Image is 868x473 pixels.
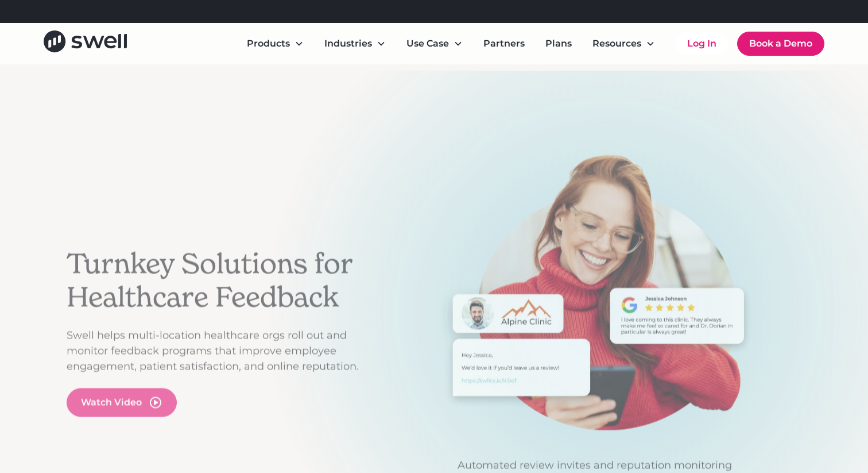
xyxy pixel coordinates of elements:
[247,37,290,51] div: Products
[536,32,581,55] a: Plans
[67,328,377,374] p: Swell helps multi-location healthcare orgs roll out and monitor feedback programs that improve em...
[592,37,641,51] div: Resources
[81,395,142,409] div: Watch Video
[324,37,372,51] div: Industries
[388,154,801,473] div: 1 of 3
[44,30,127,56] a: home
[474,32,534,55] a: Partners
[406,37,449,51] div: Use Case
[583,32,664,55] div: Resources
[397,32,472,55] div: Use Case
[676,32,728,55] a: Log In
[67,388,177,417] a: open lightbox
[238,32,313,55] div: Products
[737,32,824,56] a: Book a Demo
[67,248,377,314] h2: Turnkey Solutions for Healthcare Feedback
[388,457,801,473] p: Automated review invites and reputation monitoring
[315,32,395,55] div: Industries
